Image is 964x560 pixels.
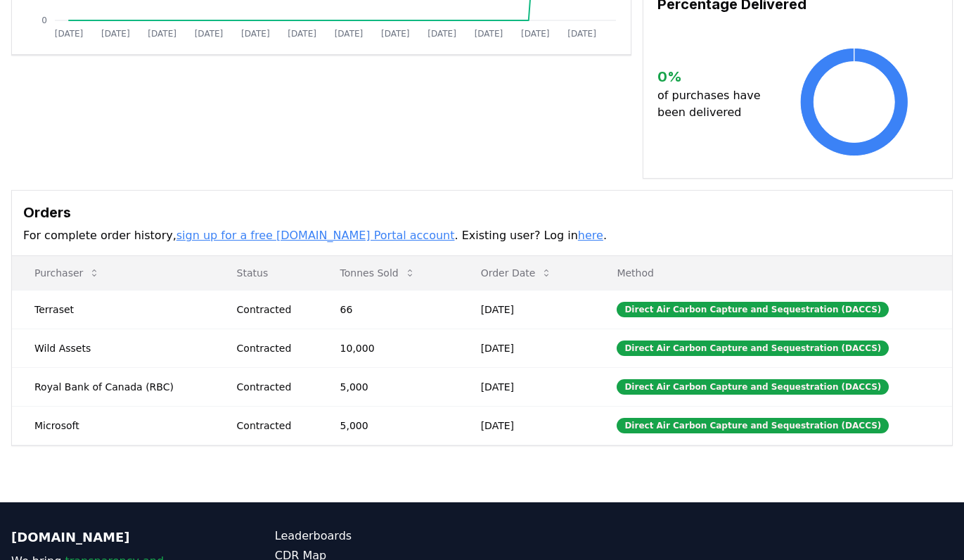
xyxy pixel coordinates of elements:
td: 5,000 [318,406,458,445]
tspan: [DATE] [241,29,270,39]
a: Leaderboards [275,528,482,545]
div: Contracted [237,419,307,433]
tspan: [DATE] [428,29,456,39]
tspan: [DATE] [101,29,130,39]
td: Terraset [12,290,214,329]
div: Direct Air Carbon Capture and Sequestration (DACCS) [617,418,889,433]
a: sign up for a free [DOMAIN_NAME] Portal account [176,229,455,242]
div: Direct Air Carbon Capture and Sequestration (DACCS) [617,341,889,356]
h3: Orders [23,202,941,223]
a: here [578,229,603,242]
td: [DATE] [458,406,595,445]
p: For complete order history, . Existing user? Log in . [23,227,941,244]
button: Purchaser [23,259,111,287]
td: 10,000 [318,329,458,367]
td: 5,000 [318,367,458,406]
tspan: [DATE] [381,29,410,39]
td: 66 [318,290,458,329]
td: Royal Bank of Canada (RBC) [12,367,214,406]
tspan: [DATE] [335,29,364,39]
tspan: [DATE] [288,29,316,39]
p: Method [605,266,941,280]
tspan: 0 [41,15,47,25]
tspan: [DATE] [521,29,550,39]
button: Tonnes Sold [329,259,427,287]
td: Microsoft [12,406,214,445]
tspan: [DATE] [567,29,596,39]
div: Contracted [237,341,307,355]
td: Wild Assets [12,329,214,367]
tspan: [DATE] [475,29,503,39]
div: Contracted [237,380,307,394]
button: Order Date [470,259,564,287]
td: [DATE] [458,329,595,367]
td: [DATE] [458,367,595,406]
div: Direct Air Carbon Capture and Sequestration (DACCS) [617,379,889,395]
div: Contracted [237,303,307,317]
tspan: [DATE] [195,29,224,39]
h3: 0 % [657,66,771,87]
p: [DOMAIN_NAME] [11,528,219,547]
p: Status [226,266,307,280]
p: of purchases have been delivered [657,87,771,121]
tspan: [DATE] [55,29,84,39]
td: [DATE] [458,290,595,329]
div: Direct Air Carbon Capture and Sequestration (DACCS) [617,302,889,317]
tspan: [DATE] [148,29,176,39]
